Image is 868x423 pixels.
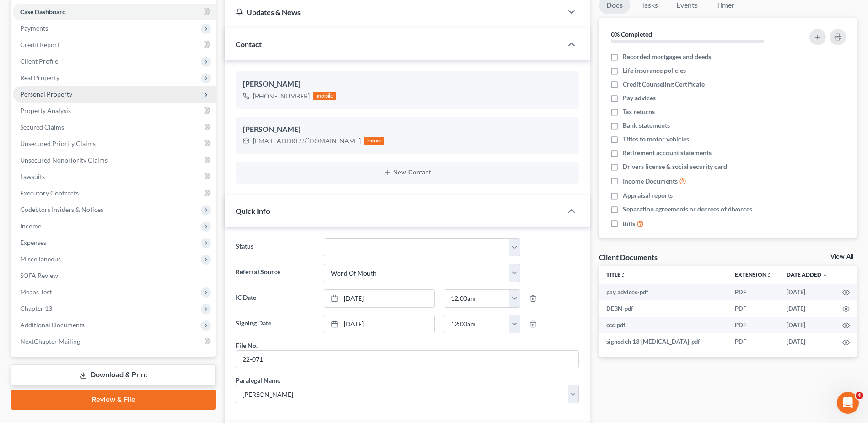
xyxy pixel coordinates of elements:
a: Date Added expand_more [787,271,828,278]
span: Quick Info [236,206,270,215]
td: PDF [728,300,779,317]
span: Chapter 13 [20,304,52,312]
td: PDF [728,333,779,350]
td: PDF [728,284,779,300]
span: Lawsuits [20,173,45,180]
span: Executory Contracts [20,189,79,197]
span: Secured Claims [20,123,64,131]
a: Case Dashboard [13,4,216,20]
td: PDF [728,317,779,333]
td: [DATE] [779,333,835,350]
a: NextChapter Mailing [13,333,216,350]
span: Credit Counseling Certificate [623,80,705,89]
i: unfold_more [766,272,772,278]
td: signed ch 13 [MEDICAL_DATA]-pdf [599,333,728,350]
span: Credit Report [20,41,59,49]
div: File No. [236,341,258,350]
span: Contact [236,40,262,49]
span: Separation agreements or decrees of divorces [623,205,752,214]
a: Review & File [11,390,216,410]
label: Referral Source [231,264,319,282]
a: Lawsuits [13,168,216,185]
span: Bank statements [623,121,670,130]
a: Credit Report [13,37,216,53]
span: Drivers license & social security card [623,162,727,171]
span: Codebtors Insiders & Notices [20,206,103,213]
span: Property Analysis [20,107,71,114]
a: Secured Claims [13,119,216,136]
a: View All [830,254,853,260]
span: Personal Property [20,90,72,98]
td: [DATE] [779,300,835,317]
span: Income Documents [623,177,678,186]
td: DEBN-pdf [599,300,728,317]
a: [DATE] [324,290,434,307]
div: Client Documents [599,252,658,262]
span: SOFA Review [20,271,58,279]
span: Miscellaneous [20,255,61,263]
label: IC Date [231,289,319,308]
div: mobile [313,92,336,100]
td: [DATE] [779,317,835,333]
span: Recorded mortgages and deeds [623,52,711,61]
label: Signing Date [231,315,319,333]
span: Means Test [20,288,52,296]
iframe: Intercom live chat [837,392,859,414]
span: 4 [856,392,863,399]
a: Unsecured Priority Claims [13,136,216,152]
a: Extensionunfold_more [735,271,772,278]
span: Retirement account statements [623,148,712,157]
span: Unsecured Priority Claims [20,140,96,147]
a: Property Analysis [13,103,216,119]
span: Real Property [20,74,59,81]
span: Unsecured Nonpriority Claims [20,156,108,164]
strong: 0% Completed [611,30,652,38]
button: New Contact [243,169,571,176]
span: NextChapter Mailing [20,337,80,345]
a: Download & Print [11,364,216,386]
span: Client Profile [20,57,58,65]
div: [EMAIL_ADDRESS][DOMAIN_NAME] [253,136,361,146]
i: unfold_more [620,272,626,278]
a: Titleunfold_more [606,271,626,278]
td: [DATE] [779,284,835,300]
div: Updates & News [236,7,551,17]
a: Unsecured Nonpriority Claims [13,152,216,168]
a: [DATE] [324,315,434,333]
a: SOFA Review [13,267,216,284]
span: Case Dashboard [20,8,66,16]
i: expand_more [822,272,828,278]
div: home [364,137,384,145]
div: [PERSON_NAME] [243,79,571,90]
span: Additional Documents [20,321,85,329]
input: -- : -- [444,315,510,333]
div: Paralegal Name [236,375,280,385]
span: Bills [623,219,635,228]
span: Tax returns [623,107,655,116]
td: pay advices-pdf [599,284,728,300]
span: Titles to motor vehicles [623,135,689,144]
span: Payments [20,24,48,32]
span: Income [20,222,41,230]
input: -- [236,351,578,368]
input: -- : -- [444,290,510,307]
span: Life insurance policies [623,66,686,75]
div: [PHONE_NUMBER] [253,92,310,101]
span: Pay advices [623,93,656,103]
span: Appraisal reports [623,191,673,200]
a: Executory Contracts [13,185,216,201]
span: Expenses [20,239,46,246]
div: [PERSON_NAME] [243,124,571,135]
td: ccc-pdf [599,317,728,333]
label: Status [231,238,319,256]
